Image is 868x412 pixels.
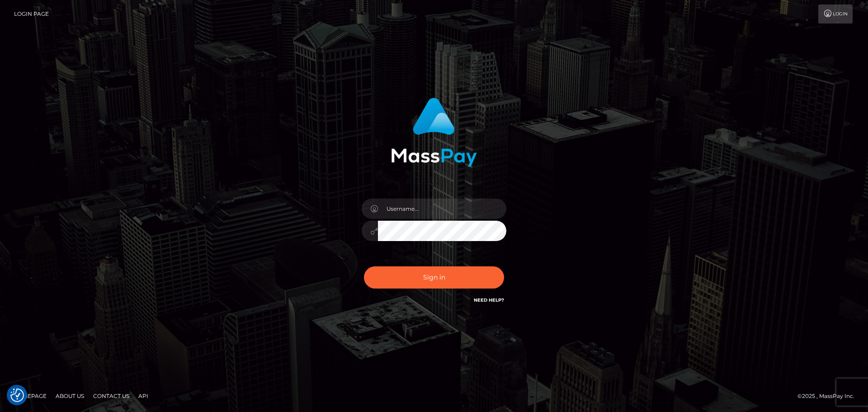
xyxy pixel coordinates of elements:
[10,388,24,402] button: Consent Preferences
[14,5,49,24] a: Login Page
[10,389,50,403] a: Homepage
[797,391,861,401] div: © 2025 , MassPay Inc.
[90,389,133,403] a: Contact Us
[10,388,24,402] img: Revisit consent button
[378,199,506,219] input: Username...
[364,266,504,289] button: Sign in
[474,297,504,303] a: Need Help?
[52,389,88,403] a: About Us
[391,98,477,167] img: MassPay Login
[818,5,853,24] a: Login
[135,389,152,403] a: API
